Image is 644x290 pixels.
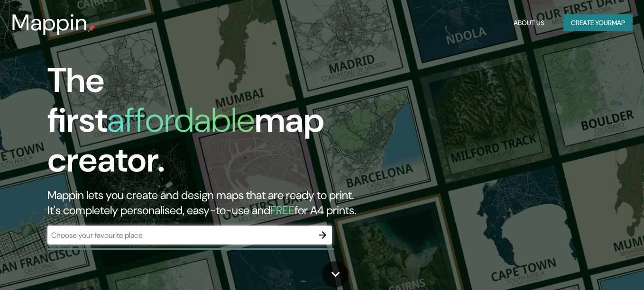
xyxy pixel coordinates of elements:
[270,203,294,217] h5: FREE
[47,188,369,218] h2: Mappin lets you create and design maps that are ready to print. It's completely personalised, eas...
[107,98,255,142] h1: affordable
[11,9,88,36] h3: Mappin
[88,25,95,32] img: mappin-pin
[560,253,634,280] iframe: Help widget launcher
[47,61,369,188] h1: The first map creator.
[47,230,313,241] input: Choose your favourite place
[510,14,548,32] button: About Us
[563,14,633,32] button: Create yourmap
